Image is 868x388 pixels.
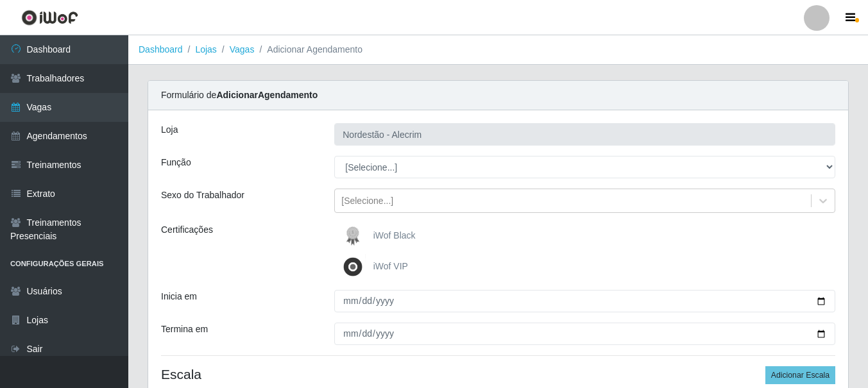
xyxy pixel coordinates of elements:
img: iWof Black [340,223,371,249]
input: 00/00/0000 [334,290,835,312]
div: [Selecione...] [341,194,393,208]
li: Adicionar Agendamento [254,43,362,56]
img: CoreUI Logo [21,10,78,26]
label: Termina em [161,323,208,336]
nav: breadcrumb [128,35,868,65]
h4: Escala [161,366,835,382]
span: iWof Black [373,230,416,240]
label: Certificações [161,223,213,237]
strong: Adicionar Agendamento [216,90,318,100]
input: 00/00/0000 [334,323,835,345]
span: iWof VIP [373,261,408,271]
button: Adicionar Escala [765,366,835,384]
img: iWof VIP [340,254,371,280]
label: Função [161,156,191,169]
label: Loja [161,123,178,137]
a: Dashboard [139,44,183,55]
label: Sexo do Trabalhador [161,189,244,202]
label: Inicia em [161,290,197,303]
a: Lojas [195,44,216,55]
div: Formulário de [148,81,848,110]
a: Vagas [230,44,255,55]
